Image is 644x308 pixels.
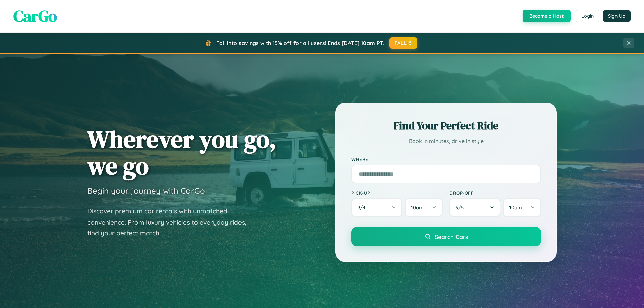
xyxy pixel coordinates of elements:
[351,156,541,162] label: Where
[509,204,522,211] span: 10am
[603,10,631,22] button: Sign Up
[449,190,541,196] label: Drop-off
[576,10,599,22] button: Login
[449,198,500,217] button: 9/5
[503,198,541,217] button: 10am
[389,37,418,49] button: FALL15
[351,198,402,217] button: 9/4
[216,40,384,46] span: Fall into savings with 15% off for all users! Ends [DATE] 10am PT.
[87,206,255,239] p: Discover premium car rentals with unmatched convenience. From luxury vehicles to everyday rides, ...
[411,204,424,211] span: 10am
[351,136,541,146] p: Book in minutes, drive in style
[351,118,541,133] h2: Find Your Perfect Ride
[13,5,57,27] span: CarGo
[351,227,541,246] button: Search Cars
[351,190,443,196] label: Pick-up
[87,186,205,196] h3: Begin your journey with CarGo
[435,233,468,240] span: Search Cars
[87,126,276,179] h1: Wherever you go, we go
[523,10,571,22] button: Become a Host
[405,198,443,217] button: 10am
[357,204,369,211] span: 9 / 4
[455,204,467,211] span: 9 / 5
